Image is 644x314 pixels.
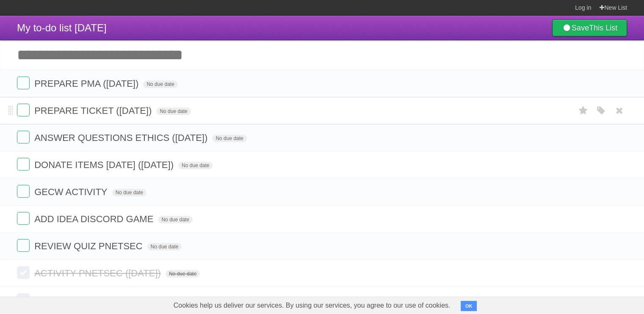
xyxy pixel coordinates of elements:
[589,24,617,32] b: This List
[17,293,30,306] label: Done
[17,212,30,225] label: Done
[17,131,30,143] label: Done
[112,189,146,196] span: No due date
[34,187,109,197] span: GECW ACTIVITY
[165,297,459,314] span: Cookies help us deliver our services. By using our services, you agree to our use of cookies.
[17,104,30,116] label: Done
[17,239,30,252] label: Done
[143,80,177,88] span: No due date
[17,77,30,89] label: Done
[17,158,30,171] label: Done
[158,216,192,223] span: No due date
[212,135,246,142] span: No due date
[178,162,213,169] span: No due date
[461,301,477,311] button: OK
[34,295,103,306] span: STUDY NETW1
[166,270,200,278] span: No due date
[156,107,191,115] span: No due date
[34,241,144,251] span: REVIEW QUIZ PNETSEC
[552,19,627,36] a: SaveThis List
[17,22,107,33] span: My to-do list [DATE]
[34,78,141,89] span: PREPARE PMA ([DATE])
[34,105,154,116] span: PREPARE TICKET ([DATE])
[34,268,163,278] span: ACTIVITY PNETSEC ([DATE])
[34,160,176,170] span: DONATE ITEMS [DATE] ([DATE])
[147,243,182,251] span: No due date
[34,132,210,143] span: ANSWER QUESTIONS ETHICS ([DATE])
[34,214,155,224] span: ADD IDEA DISCORD GAME
[575,104,591,118] label: Star task
[17,266,30,279] label: Done
[17,185,30,198] label: Done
